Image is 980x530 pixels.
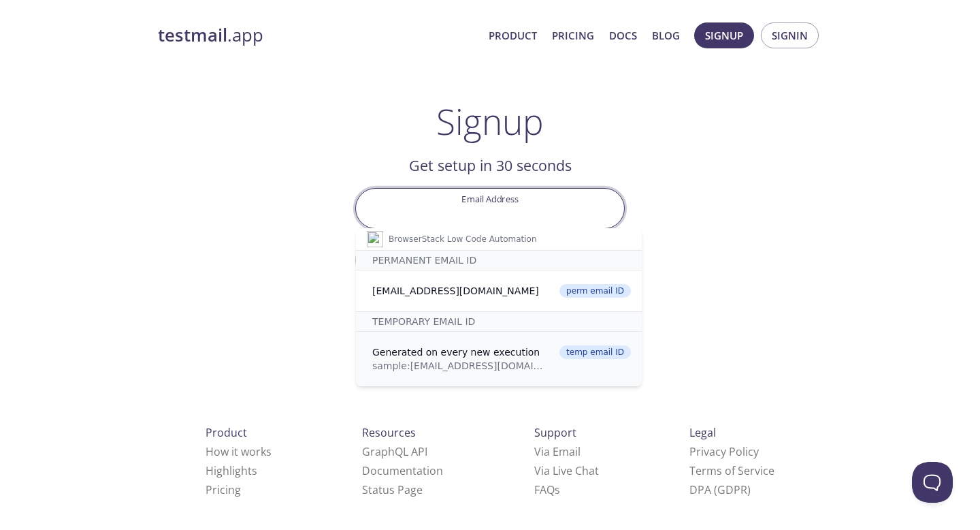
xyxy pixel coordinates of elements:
span: Resources [362,425,416,440]
span: Product [206,425,247,440]
span: Legal [689,425,716,440]
a: How it works [206,444,272,459]
button: Signup [694,22,754,48]
span: Support [534,425,576,440]
strong: testmail [158,23,227,47]
a: Terms of Service [689,463,774,478]
iframe: Help Scout Beacon - Open [912,462,953,503]
a: DPA (GDPR) [689,482,751,497]
a: Pricing [206,482,241,497]
a: FAQ [534,482,560,497]
a: Documentation [362,463,443,478]
a: Docs [609,27,637,44]
span: Signup [705,27,743,44]
h1: Signup [436,101,544,142]
a: testmail.app [158,24,478,47]
span: s [555,482,560,497]
button: Signin [761,22,819,48]
span: Signin [772,27,808,44]
a: Via Email [534,444,581,459]
a: Product [489,27,537,44]
a: Status Page [362,482,423,497]
a: Via Live Chat [534,463,599,478]
a: Privacy Policy [689,444,759,459]
a: Pricing [552,27,594,44]
a: Blog [652,27,680,44]
a: GraphQL API [362,444,427,459]
h2: Get setup in 30 seconds [355,154,625,177]
a: Highlights [206,463,257,478]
